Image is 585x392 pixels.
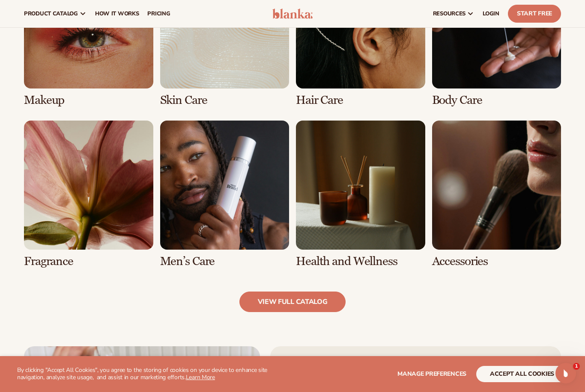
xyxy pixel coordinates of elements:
[24,94,153,107] h3: Makeup
[555,363,576,383] iframe: Intercom live chat
[508,5,561,23] a: Start Free
[397,370,466,378] span: Manage preferences
[24,121,153,268] div: 5 / 8
[24,10,78,17] span: product catalog
[239,292,346,312] a: view full catalog
[476,366,568,382] button: accept all cookies
[483,10,499,17] span: LOGIN
[573,363,580,370] span: 1
[147,10,170,17] span: pricing
[17,367,292,381] p: By clicking "Accept All Cookies", you agree to the storing of cookies on your device to enhance s...
[160,94,290,107] h3: Skin Care
[432,121,561,268] div: 8 / 8
[432,94,561,107] h3: Body Care
[272,9,313,19] img: logo
[186,373,215,381] a: Learn More
[160,121,290,268] div: 6 / 8
[95,10,139,17] span: How It Works
[296,94,425,107] h3: Hair Care
[433,10,466,17] span: resources
[397,366,466,382] button: Manage preferences
[296,121,425,268] div: 7 / 8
